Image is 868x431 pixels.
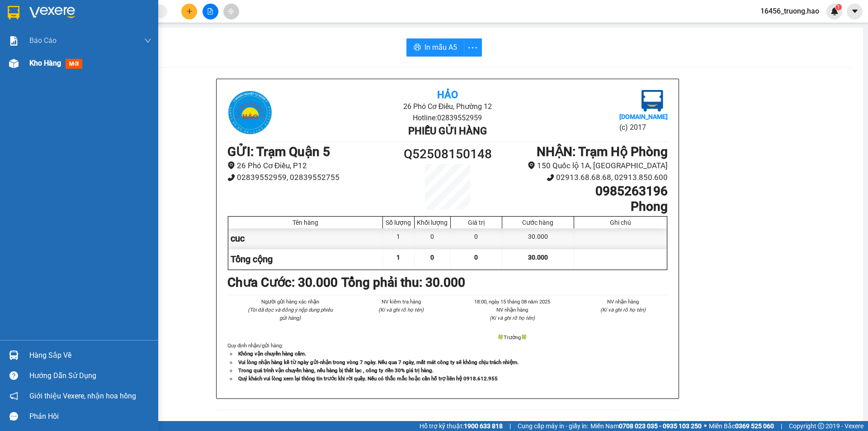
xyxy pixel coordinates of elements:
[467,333,557,341] li: 🍀Trường🍀
[223,4,239,19] button: aim
[735,422,774,430] strong: 0369 525 060
[392,144,503,164] h1: Q52508150148
[474,254,478,261] span: 0
[207,8,213,14] span: file-add
[579,298,668,306] li: NV nhận hàng
[9,350,19,360] img: warehouse-icon
[301,101,594,112] li: 26 Phó Cơ Điều, Phường 12
[509,421,511,431] span: |
[600,307,646,313] i: (Kí và ghi rõ họ tên)
[503,160,668,172] li: 150 Quốc lộ 1A, [GEOGRAPHIC_DATA]
[851,7,859,15] span: caret-down
[467,298,557,306] li: 18:00, ngày 15 tháng 08 năm 2025
[227,161,235,169] span: environment
[437,89,458,100] b: Hảo
[528,254,548,261] span: 30.000
[528,161,535,169] span: environment
[29,390,136,402] span: Giới thiệu Vexere, nhận hoa hồng
[503,184,668,199] h1: 0985263196
[66,59,82,69] span: mới
[408,125,487,137] b: Phiếu gửi hàng
[537,144,668,159] b: NHẬN : Trạm Hộ Phòng
[417,219,448,226] div: Khối lượng
[503,171,668,184] li: 02913.68.68.68, 02913.850.600
[396,254,400,261] span: 1
[231,219,380,226] div: Tên hàng
[29,59,61,67] span: Kho hàng
[547,174,554,181] span: phone
[503,199,668,214] h1: Phong
[837,4,840,10] span: 1
[430,254,434,261] span: 0
[385,219,412,226] div: Số lượng
[9,392,18,400] span: notification
[227,144,330,159] b: GỬI : Trạm Quận 5
[238,375,498,382] strong: Quý khách vui lòng xem lại thông tin trước khi rời quầy. Nếu có thắc mắc hoặc cần hỗ trợ liên hệ ...
[467,306,557,314] li: NV nhận hàng
[502,228,574,249] div: 30.000
[29,35,57,46] span: Báo cáo
[835,4,842,10] sup: 1
[245,298,335,306] li: Người gửi hàng xác nhận
[518,421,588,431] span: Cung cấp máy in - giấy in:
[29,410,151,423] div: Phản hồi
[227,171,392,184] li: 02839552959, 02839552755
[378,307,424,313] i: (Kí và ghi rõ họ tên)
[818,423,824,429] span: copyright
[642,90,663,112] img: logo.jpg
[505,219,571,226] div: Cước hàng
[9,412,18,421] span: message
[781,421,782,431] span: |
[414,43,421,52] span: printer
[590,421,702,431] span: Miền Nam
[238,367,434,374] strong: Trong quá trình vận chuyển hàng, nếu hàng bị thất lạc , công ty đền 30% giá trị hàng.
[9,59,19,68] img: warehouse-icon
[619,122,668,133] li: (c) 2017
[144,37,151,44] span: down
[451,228,502,249] div: 0
[490,315,535,321] i: (Kí và ghi rõ họ tên)
[238,350,306,357] strong: Không vận chuyển hàng cấm.
[383,228,415,249] div: 1
[29,349,151,362] div: Hàng sắp về
[186,8,193,14] span: plus
[464,422,503,430] strong: 1900 633 818
[301,112,594,123] li: Hotline: 02839552959
[464,38,482,57] button: more
[453,219,500,226] div: Giá trị
[830,7,839,15] img: icon-new-feature
[228,228,383,249] div: cuc
[406,38,464,57] button: printerIn mẫu A5
[709,421,774,431] span: Miền Bắc
[203,4,218,19] button: file-add
[238,359,519,365] strong: Vui lòng nhận hàng kể từ ngày gửi-nhận trong vòng 7 ngày. Nếu qua 7 ngày, mất mát công ty sẽ khôn...
[9,36,19,46] img: solution-icon
[248,307,333,321] i: (Tôi đã đọc và đồng ý nộp dung phiếu gửi hàng)
[29,369,151,383] div: Hướng dẫn sử dụng
[228,8,234,14] span: aim
[341,275,465,290] b: Tổng phải thu: 30.000
[9,371,18,380] span: question-circle
[425,42,457,53] span: In mẫu A5
[619,113,668,120] b: [DOMAIN_NAME]
[576,219,665,226] div: Ghi chú
[227,90,273,135] img: logo.jpg
[847,4,863,19] button: caret-down
[227,341,668,382] div: Quy định nhận/gửi hàng :
[231,254,273,265] span: Tổng cộng
[420,421,503,431] span: Hỗ trợ kỹ thuật:
[181,4,197,19] button: plus
[619,422,702,430] strong: 0708 023 035 - 0935 103 250
[704,424,707,428] span: ⚪️
[415,228,451,249] div: 0
[753,5,826,17] span: 16456_truong.hao
[8,6,19,19] img: logo-vxr
[227,275,338,290] b: Chưa Cước : 30.000
[227,160,392,172] li: 26 Phó Cơ Điều, P12
[227,174,235,181] span: phone
[357,298,446,306] li: NV kiểm tra hàng
[464,42,481,53] span: more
